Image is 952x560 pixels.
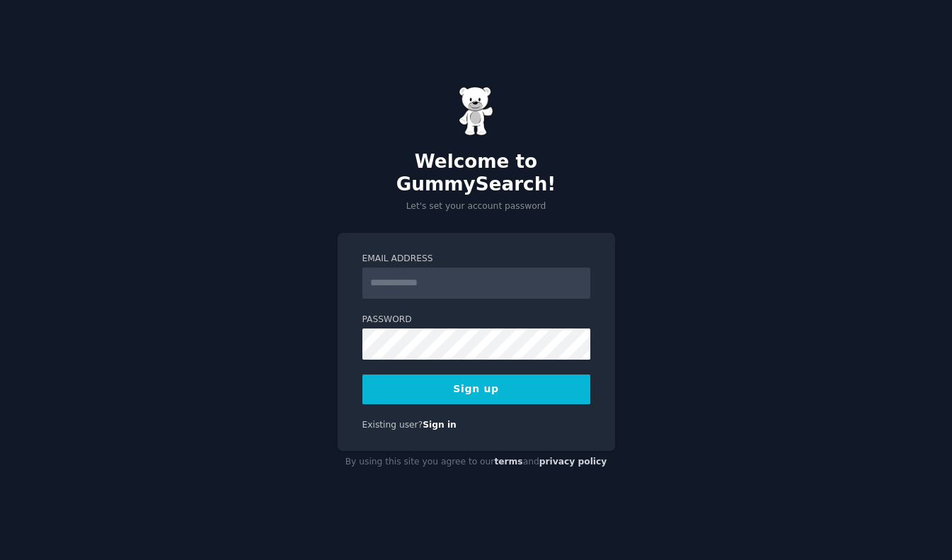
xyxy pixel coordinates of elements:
a: terms [494,457,522,467]
img: Gummy Bear [459,86,494,136]
label: Password [362,314,590,326]
label: Email Address [362,253,590,265]
div: By using this site you agree to our and [338,451,615,474]
span: Existing user? [362,420,423,430]
h2: Welcome to GummySearch! [338,151,615,195]
a: privacy policy [539,457,607,467]
a: Sign in [423,420,457,430]
button: Sign up [362,375,590,404]
p: Let's set your account password [338,200,615,213]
